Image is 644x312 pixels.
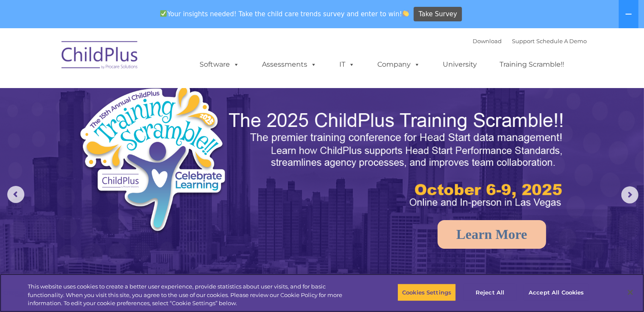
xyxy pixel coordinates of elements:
[438,220,546,249] a: Learn More
[119,56,145,63] span: Last name
[491,56,573,73] a: Training Scramble!!
[191,56,248,73] a: Software
[57,35,143,78] img: ChildPlus by Procare Solutions
[254,56,326,73] a: Assessments
[331,56,364,73] a: IT
[397,283,456,301] button: Cookies Settings
[28,283,354,308] div: This website uses cookies to create a better user experience, provide statistics about user visit...
[512,38,535,44] a: Support
[419,7,457,22] span: Take Survey
[473,38,587,44] font: |
[414,7,462,22] a: Take Survey
[537,38,587,44] a: Schedule A Demo
[473,38,502,44] a: Download
[463,283,517,301] button: Reject All
[621,283,640,302] button: Close
[160,10,167,17] img: ✅
[403,10,409,17] img: 👏
[119,91,155,98] span: Phone number
[369,56,429,73] a: Company
[524,283,588,301] button: Accept All Cookies
[157,6,413,22] span: Your insights needed! Take the child care trends survey and enter to win!
[435,56,486,73] a: University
